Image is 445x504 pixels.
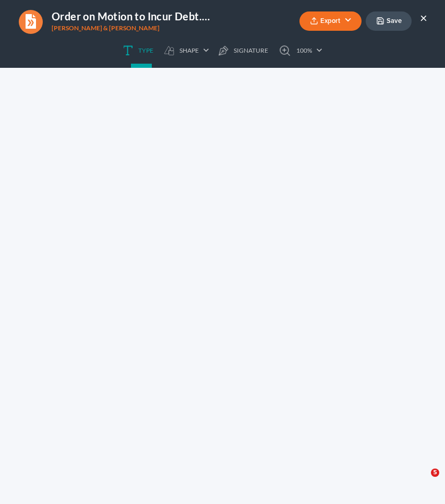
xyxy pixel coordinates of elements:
button: Save [366,11,412,31]
iframe: Intercom live chat [410,469,435,494]
a: 100% [273,33,322,68]
h4: Order on Motion to Incur Debt.docx [52,9,212,23]
span: [PERSON_NAME] & [PERSON_NAME] [52,24,160,32]
a: Signature [213,33,273,68]
span: 100% [296,47,312,54]
span: 5 [431,469,439,477]
a: Type [118,33,159,68]
a: Shape [159,33,209,68]
button: Export [299,11,362,31]
button: × [420,11,427,24]
span: Shape [179,47,199,54]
